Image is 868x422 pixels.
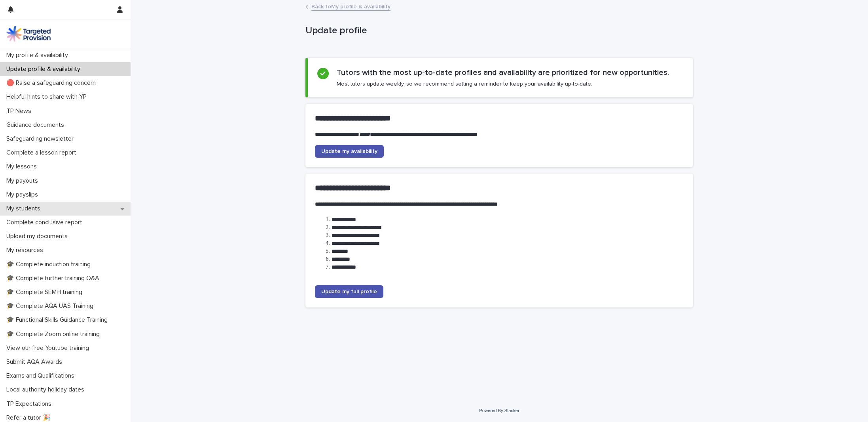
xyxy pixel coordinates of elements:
p: Complete conclusive report [3,219,89,226]
p: Local authority holiday dates [3,386,91,393]
p: 🎓 Complete further training Q&A [3,275,106,282]
p: My profile & availability [3,52,74,59]
p: Submit AQA Awards [3,358,68,366]
p: Update profile [305,25,690,36]
p: My payslips [3,191,44,199]
p: 🎓 Complete AQA UAS Training [3,302,100,310]
p: Upload my documents [3,233,74,240]
p: Update profile & availability [3,65,87,73]
p: TP News [3,107,38,115]
span: Update my availability [321,149,377,154]
h2: Tutors with the most up-to-date profiles and availability are prioritized for new opportunities. [337,68,669,77]
p: 🔴 Raise a safeguarding concern [3,79,102,87]
p: My students [3,205,47,212]
p: 🎓 Complete Zoom online training [3,330,106,338]
a: Update my full profile [315,285,383,298]
p: 🎓 Complete SEMH training [3,288,89,296]
a: Back toMy profile & availability [311,2,390,11]
p: My payouts [3,177,44,185]
p: Safeguarding newsletter [3,135,80,143]
p: 🎓 Functional Skills Guidance Training [3,316,114,324]
p: Refer a tutor 🎉 [3,414,57,422]
p: 🎓 Complete induction training [3,261,97,268]
p: Helpful hints to share with YP [3,93,93,101]
p: Complete a lesson report [3,149,83,157]
p: My lessons [3,163,43,170]
a: Powered By Stacker [479,408,519,413]
p: Most tutors update weekly, so we recommend setting a reminder to keep your availability up-to-date. [337,80,592,88]
p: TP Expectations [3,400,58,408]
img: M5nRWzHhSzIhMunXDL62 [6,26,51,42]
p: My resources [3,246,49,254]
p: Exams and Qualifications [3,372,81,380]
p: View our free Youtube training [3,344,95,352]
a: Update my availability [315,145,384,158]
span: Update my full profile [321,289,377,294]
p: Guidance documents [3,121,70,129]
